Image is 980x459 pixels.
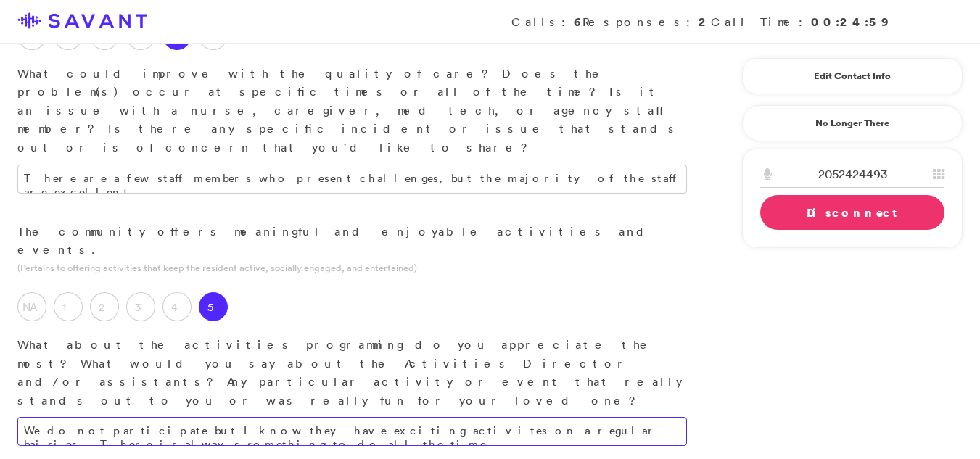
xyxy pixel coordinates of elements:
p: (Pertains to offering activities that keep the resident active, socially engaged, and entertained) [17,261,687,275]
a: No Longer There [742,105,963,141]
p: What could improve with the quality of care? Does the problem(s) occur at specific times or all o... [17,65,687,157]
label: 5 [199,292,228,321]
strong: 00:24:59 [811,14,890,30]
label: 1 [54,292,83,321]
strong: 6 [574,14,582,30]
a: Disconnect [760,195,944,230]
label: 4 [162,292,192,321]
label: NA [17,21,46,50]
label: 3 [126,292,155,321]
strong: 2 [699,14,711,30]
p: The community offers meaningful and enjoyable activities and events. [17,223,687,260]
p: What about the activities programming do you appreciate the most? What would you say about the Ac... [17,336,687,410]
label: NA [17,292,46,321]
label: 2 [90,292,119,321]
a: Edit Contact Info [760,65,944,88]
